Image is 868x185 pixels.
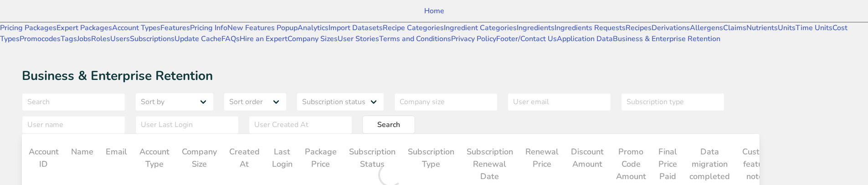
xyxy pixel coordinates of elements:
[110,34,130,44] a: Users
[362,116,415,134] button: Search
[690,23,723,33] a: Allergens
[175,34,221,44] a: Update Cache
[329,23,383,33] a: Import Datasets
[77,34,91,44] a: Jobs
[613,34,720,44] a: Business & Enterprise Retention
[130,34,175,44] a: Subscriptions
[444,23,517,33] a: Ingredient Categories
[621,93,724,111] input: Subscription type
[135,116,239,134] input: User Last Login
[112,23,160,33] a: Account Types
[557,34,613,44] a: Application Data
[517,23,555,33] a: Ingredients
[746,23,778,33] a: Nutrients
[298,23,329,33] a: Analytics
[383,23,444,33] a: Recipe Categories
[20,34,61,44] a: Promocodes
[496,34,557,44] a: Footer/Contact Us
[778,23,796,33] a: Units
[626,23,652,33] a: Recipes
[221,34,240,44] a: FAQs
[379,34,451,44] a: Terms and Conditions
[22,116,125,134] input: User name
[240,34,288,44] a: Hire an Expert
[227,23,298,33] a: New Features Popup
[338,34,379,44] a: User Stories
[56,23,112,33] a: Expert Packages
[377,119,400,130] span: Search
[723,23,746,33] a: Claims
[22,93,125,111] input: Search
[249,116,352,134] input: User Created At
[190,23,227,33] a: Pricing Info
[22,66,760,85] h1: Business & Enterprise Retention
[451,34,496,44] a: Privacy Policy
[91,34,110,44] a: Roles
[288,34,338,44] a: Company Sizes
[394,93,498,111] input: Company size
[61,34,77,44] a: Tags
[796,23,832,33] a: Time Units
[555,23,626,33] a: Ingredients Requests
[508,93,611,111] input: User email
[652,23,690,33] a: Derivations
[160,23,190,33] a: Features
